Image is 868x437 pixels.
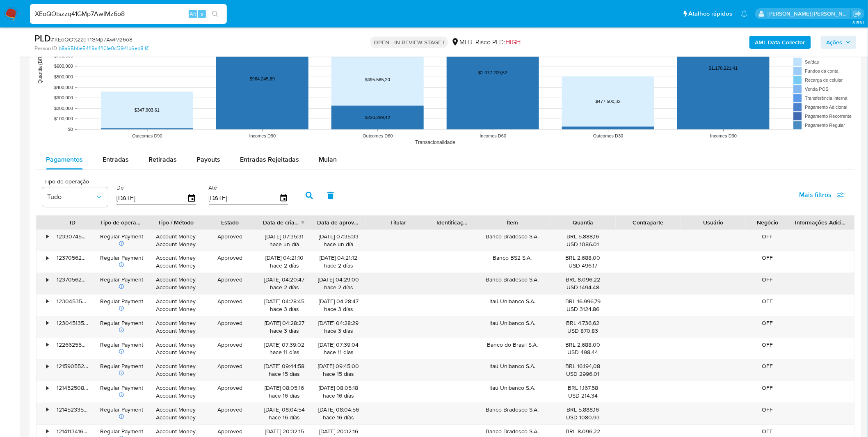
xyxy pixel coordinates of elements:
button: AML Data Collector [749,36,811,49]
button: search-icon [207,8,224,20]
span: Alt [190,10,196,18]
span: # XEoQOtszzq41GMp7AwIMz6o8 [51,35,132,43]
span: Risco PLD: [475,38,521,47]
p: OPEN - IN REVIEW STAGE I [370,37,448,48]
span: Atalhos rápidos [689,9,733,18]
b: Person ID [34,45,57,52]
span: s [201,10,203,18]
a: Notificações [741,10,748,17]
b: PLD [34,32,51,45]
b: AML Data Collector [755,36,805,49]
a: Sair [853,9,862,18]
a: b8a65bbe54f19a4f10fe0cf3941b6ed8 [59,45,148,52]
span: HIGH [505,37,521,47]
span: 3.156.1 [852,19,864,26]
button: Ações [821,36,857,49]
p: igor.silva@mercadolivre.com [768,10,851,18]
div: MLB [451,38,472,47]
span: Ações [827,36,843,49]
input: Pesquise usuários ou casos... [30,9,227,19]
